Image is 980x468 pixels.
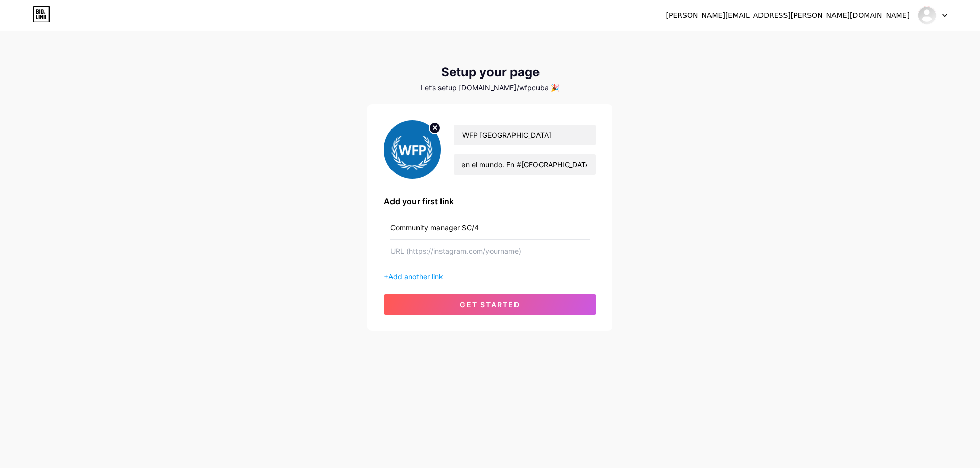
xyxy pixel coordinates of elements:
span: Add another link [388,272,443,281]
div: Add your first link [384,195,596,207]
img: wfpcuba [917,6,937,25]
div: Setup your page [367,65,612,80]
input: bio [454,154,596,175]
div: Let’s setup [DOMAIN_NAME]/wfpcuba 🎉 [367,84,612,92]
input: URL (https://instagram.com/yourname) [390,240,590,263]
input: Your name [454,125,596,145]
div: [PERSON_NAME][EMAIL_ADDRESS][PERSON_NAME][DOMAIN_NAME] [666,10,910,21]
img: profile pic [384,120,441,179]
button: get started [384,294,596,315]
span: get started [460,300,520,309]
div: + [384,271,596,282]
input: Link name (My Instagram) [390,216,590,239]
